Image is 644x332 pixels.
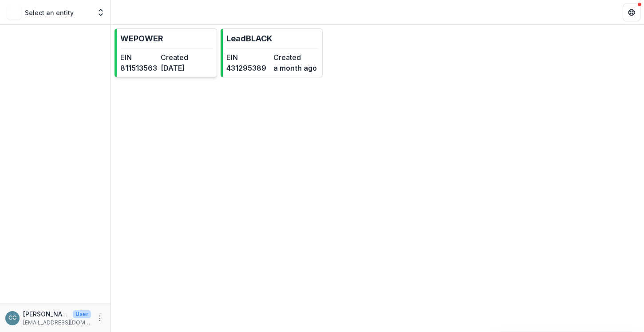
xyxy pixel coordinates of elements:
[273,52,317,63] dt: Created
[73,310,91,318] p: User
[273,63,317,73] dd: a month ago
[120,52,157,63] dt: EIN
[95,4,107,21] button: Open entity switcher
[115,28,217,77] a: WEPOWEREIN811513563Created[DATE]
[161,63,198,73] dd: [DATE]
[7,5,21,20] img: Select an entity
[8,315,16,321] div: Charli Cooksey
[95,313,105,324] button: More
[120,63,157,73] dd: 811513563
[161,52,198,63] dt: Created
[25,8,74,17] p: Select an entity
[226,52,270,63] dt: EIN
[23,309,69,319] p: [PERSON_NAME]
[221,28,323,77] a: LeadBLACKEIN431295389Createda month ago
[623,4,640,21] button: Get Help
[23,319,91,327] p: [EMAIL_ADDRESS][DOMAIN_NAME]
[120,32,163,44] p: WEPOWER
[226,32,273,44] p: LeadBLACK
[226,63,270,73] dd: 431295389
